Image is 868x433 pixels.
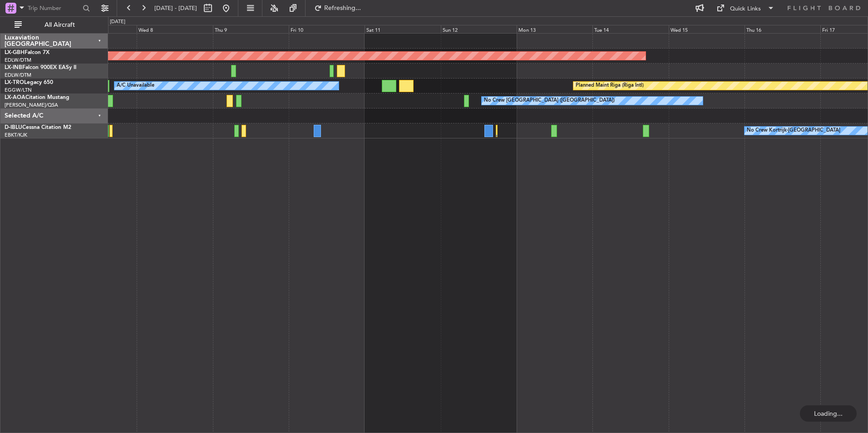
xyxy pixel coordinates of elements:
div: Mon 13 [517,25,592,33]
a: EBKT/KJK [5,132,27,138]
button: Refreshing... [310,1,365,15]
span: LX-TRO [5,80,24,85]
a: LX-TROLegacy 650 [5,80,53,85]
span: All Aircraft [24,22,96,28]
div: Wed 15 [669,25,745,33]
div: Tue 14 [592,25,668,33]
a: LX-INBFalcon 900EX EASy II [5,65,76,70]
div: Sat 11 [365,25,440,33]
div: Sun 12 [441,25,517,33]
div: Loading... [800,405,857,422]
button: Quick Links [712,1,779,15]
button: All Aircraft [10,18,99,32]
span: Refreshing... [324,5,362,11]
div: Thu 9 [213,25,289,33]
div: Planned Maint Riga (Riga Intl) [576,79,644,93]
div: Wed 8 [137,25,212,33]
div: Fri 10 [289,25,365,33]
span: LX-AOA [5,95,25,100]
span: LX-GBH [5,50,25,55]
div: Quick Links [730,5,761,14]
input: Trip Number [28,1,80,15]
span: LX-INB [5,65,22,70]
a: D-IBLUCessna Citation M2 [5,125,71,130]
a: EDLW/DTM [5,72,31,79]
a: LX-GBHFalcon 7X [5,50,49,55]
div: No Crew [GEOGRAPHIC_DATA] ([GEOGRAPHIC_DATA]) [484,94,615,108]
a: LX-AOACitation Mustang [5,95,69,100]
a: EGGW/LTN [5,87,32,93]
div: A/C Unavailable [117,79,154,93]
span: D-IBLU [5,125,22,130]
a: [PERSON_NAME]/QSA [5,102,58,108]
a: EDLW/DTM [5,57,31,64]
div: [DATE] [110,18,125,26]
div: Thu 16 [745,25,820,33]
div: No Crew Kortrijk-[GEOGRAPHIC_DATA] [747,124,840,138]
span: [DATE] - [DATE] [154,4,197,12]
